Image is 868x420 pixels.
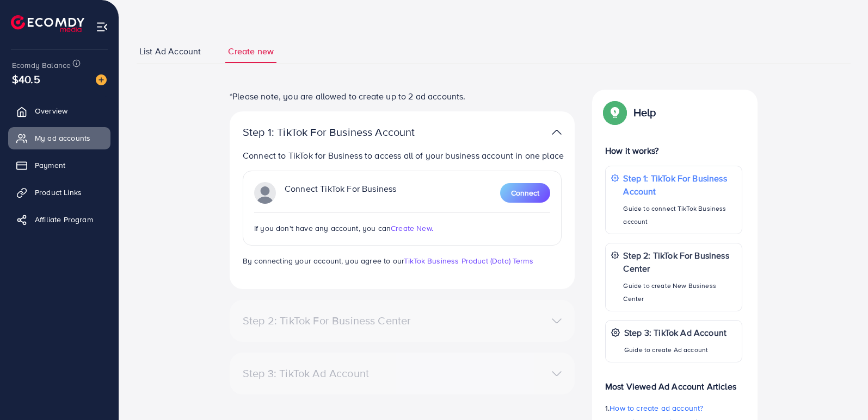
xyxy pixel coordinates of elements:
[822,371,860,412] iframe: Chat
[8,100,110,122] a: Overview
[35,214,93,225] span: Affiliate Program
[605,103,625,122] img: Popup guide
[552,124,562,140] img: TikTok partner
[254,223,391,234] span: If you don't have any account, you can
[228,45,274,58] span: Create new
[139,45,201,58] span: List Ad Account
[254,182,276,204] img: TikTok partner
[623,279,736,305] p: Guide to create New Business Center
[12,60,71,71] span: Ecomdy Balance
[8,154,110,176] a: Payment
[8,209,110,230] a: Affiliate Program
[8,127,110,149] a: My ad accounts
[243,149,566,162] p: Connect to TikTok for Business to access all of your business account in one place
[500,183,550,203] button: Connect
[285,182,396,204] p: Connect TikTok For Business
[623,172,736,198] p: Step 1: TikTok For Business Account
[35,105,67,116] span: Overview
[8,181,110,203] a: Product Links
[35,160,65,171] span: Payment
[11,15,84,32] img: logo
[605,144,742,157] p: How it works?
[624,326,727,339] p: Step 3: TikTok Ad Account
[605,371,742,393] p: Most Viewed Ad Account Articles
[605,402,742,415] p: 1.
[243,254,562,267] p: By connecting your account, you agree to our
[12,71,40,87] span: $40.5
[35,133,90,143] span: My ad accounts
[96,21,108,33] img: menu
[511,187,539,198] span: Connect
[624,343,727,356] p: Guide to create Ad account
[230,90,575,103] p: *Please note, you are allowed to create up to 2 ad accounts.
[243,126,450,139] p: Step 1: TikTok For Business Account
[404,255,533,266] a: TikTok Business Product (Data) Terms
[623,249,736,275] p: Step 2: TikTok For Business Center
[610,403,703,413] span: How to create ad account?
[623,202,736,228] p: Guide to connect TikTok Business account
[96,74,107,85] img: image
[633,106,656,119] p: Help
[35,187,82,198] span: Product Links
[391,223,433,234] span: Create New.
